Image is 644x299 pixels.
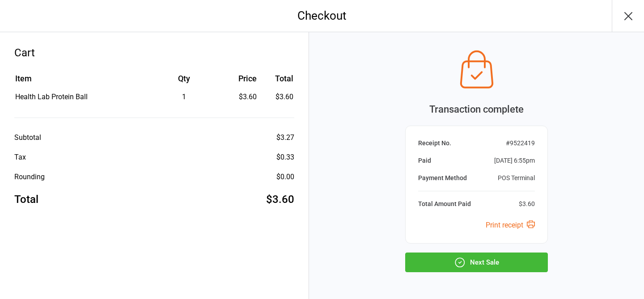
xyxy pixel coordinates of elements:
div: Rounding [14,172,45,182]
div: $3.60 [266,191,294,207]
div: 1 [148,92,220,102]
div: Total Amount Paid [418,199,471,209]
div: Receipt No. [418,139,451,148]
div: $3.60 [221,92,257,102]
div: Total [14,191,38,207]
div: Cart [14,45,294,61]
div: $0.00 [276,172,294,182]
div: $3.60 [519,199,535,209]
div: $3.27 [276,132,294,143]
div: Paid [418,156,431,165]
div: [DATE] 6:55pm [494,156,535,165]
div: POS Terminal [498,173,535,183]
div: # 9522419 [506,139,535,148]
div: $0.33 [276,152,294,163]
span: Health Lab Protein Ball [15,93,88,101]
div: Tax [14,152,26,163]
th: Total [260,72,293,91]
div: Payment Method [418,173,467,183]
div: Price [221,72,257,84]
th: Qty [148,72,220,91]
div: Subtotal [14,132,41,143]
div: Transaction complete [405,102,548,117]
th: Item [15,72,147,91]
a: Print receipt [486,221,535,229]
td: $3.60 [260,92,293,102]
button: Next Sale [405,253,548,272]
